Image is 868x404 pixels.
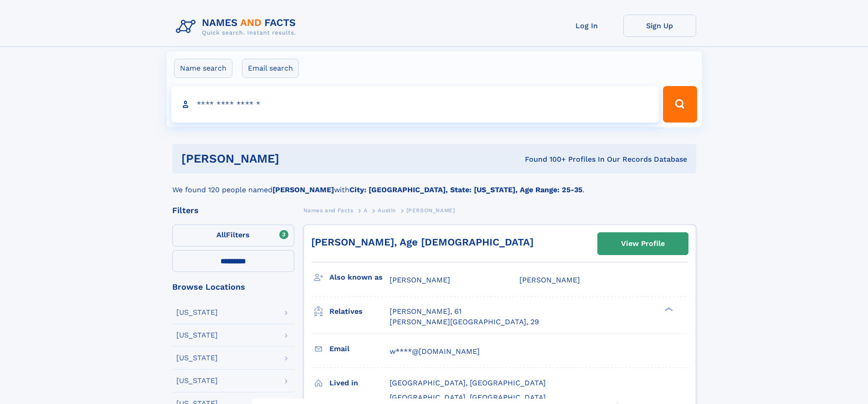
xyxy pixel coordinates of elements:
div: [US_STATE] [176,377,218,384]
div: [US_STATE] [176,309,218,316]
b: [PERSON_NAME] [272,185,334,194]
a: [PERSON_NAME][GEOGRAPHIC_DATA], 29 [390,317,539,327]
input: search input [171,86,659,123]
label: Email search [242,59,299,78]
div: [US_STATE] [176,354,218,362]
a: Austin [378,205,396,216]
a: View Profile [598,233,688,255]
a: Log In [550,15,623,37]
span: [PERSON_NAME] [390,276,450,284]
b: City: [GEOGRAPHIC_DATA], State: [US_STATE], Age Range: 25-35 [349,185,582,194]
h3: Relatives [329,304,390,319]
div: We found 120 people named with . [172,174,696,195]
label: Filters [172,225,294,246]
a: Names and Facts [303,205,354,216]
a: Sign Up [623,15,696,37]
a: [PERSON_NAME], 61 [390,307,462,317]
label: Name search [174,59,232,78]
div: Found 100+ Profiles In Our Records Database [402,154,687,164]
img: Logo Names and Facts [172,15,303,39]
a: A [364,205,368,216]
a: [PERSON_NAME], Age [DEMOGRAPHIC_DATA] [311,236,534,248]
div: Browse Locations [172,283,294,291]
h3: Lived in [329,375,390,391]
span: [GEOGRAPHIC_DATA], [GEOGRAPHIC_DATA] [390,378,546,387]
div: ❯ [663,307,673,312]
span: Austin [378,207,396,214]
span: All [216,230,226,239]
span: [PERSON_NAME] [519,276,580,284]
h3: Email [329,341,390,357]
div: [US_STATE] [176,332,218,339]
span: A [364,207,368,214]
span: [PERSON_NAME] [406,207,455,214]
div: View Profile [621,233,665,254]
h3: Also known as [329,270,390,285]
div: Filters [172,206,294,215]
span: [GEOGRAPHIC_DATA], [GEOGRAPHIC_DATA] [390,393,546,402]
button: Search Button [663,86,697,123]
h1: [PERSON_NAME] [181,153,402,164]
